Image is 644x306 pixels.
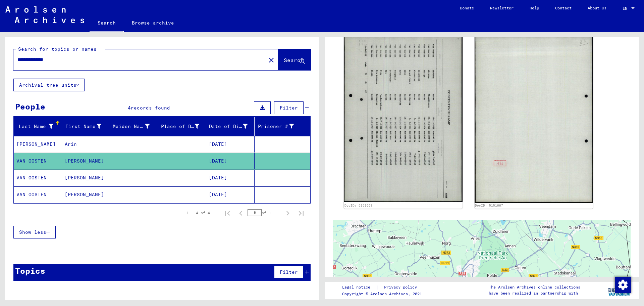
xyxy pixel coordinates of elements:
[281,206,294,220] button: Next page
[161,123,200,130] div: Place of Birth
[186,210,210,216] div: 1 – 4 of 4
[614,276,631,293] div: Change consent
[344,204,373,207] a: DocID: 5151667
[65,121,110,132] div: First Name
[206,170,255,186] mat-cell: [DATE]
[344,36,463,202] img: 001.jpg
[16,121,62,132] div: Last Name
[128,105,131,111] span: 4
[209,123,248,130] div: Date of Birth
[342,291,425,297] p: Copyright © Arolsen Archives, 2021
[161,121,208,132] div: Place of Birth
[18,46,97,52] mat-label: Search for topics or names
[65,123,102,130] div: First Name
[280,269,298,275] span: Filter
[257,121,303,132] div: Prisoner #
[62,186,110,203] mat-cell: [PERSON_NAME]
[14,117,62,136] mat-header-cell: Last Name
[294,206,308,220] button: Last page
[15,100,45,113] div: People
[342,284,376,291] a: Legal notice
[489,284,580,290] p: The Arolsen Archives online collections
[206,136,255,152] mat-cell: [DATE]
[280,105,298,111] span: Filter
[113,121,158,132] div: Maiden Name
[342,284,425,291] div: |
[62,117,110,136] mat-header-cell: First Name
[615,277,631,293] img: Change consent
[13,79,85,91] button: Archival tree units
[5,6,84,23] img: Arolsen_neg.svg
[62,153,110,169] mat-cell: [PERSON_NAME]
[257,123,294,130] div: Prisoner #
[265,53,278,67] button: Clear
[274,266,304,278] button: Filter
[475,36,593,203] img: 002.jpg
[607,282,632,299] img: yv_logo.png
[15,265,45,277] div: Topics
[124,15,182,31] a: Browse archive
[62,136,110,152] mat-cell: Arin
[14,136,62,152] mat-cell: [PERSON_NAME]
[19,229,46,235] span: Show less
[209,121,256,132] div: Date of Birth
[274,101,304,114] button: Filter
[14,153,62,169] mat-cell: VAN OOSTEN
[158,117,207,136] mat-header-cell: Place of Birth
[284,57,304,63] span: Search
[90,15,124,32] a: Search
[113,123,150,130] div: Maiden Name
[16,123,53,130] div: Last Name
[379,284,425,291] a: Privacy policy
[221,206,234,220] button: First page
[62,170,110,186] mat-cell: [PERSON_NAME]
[255,117,311,136] mat-header-cell: Prisoner #
[475,204,503,207] a: DocID: 5151667
[206,186,255,203] mat-cell: [DATE]
[13,226,56,238] button: Show less
[206,153,255,169] mat-cell: [DATE]
[489,290,580,296] p: have been realized in partnership with
[278,49,311,70] button: Search
[623,6,630,11] span: EN
[110,117,158,136] mat-header-cell: Maiden Name
[248,210,281,216] div: of 1
[14,186,62,203] mat-cell: VAN OOSTEN
[267,56,275,64] mat-icon: close
[131,105,170,111] span: records found
[234,206,248,220] button: Previous page
[206,117,255,136] mat-header-cell: Date of Birth
[14,170,62,186] mat-cell: VAN OOSTEN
